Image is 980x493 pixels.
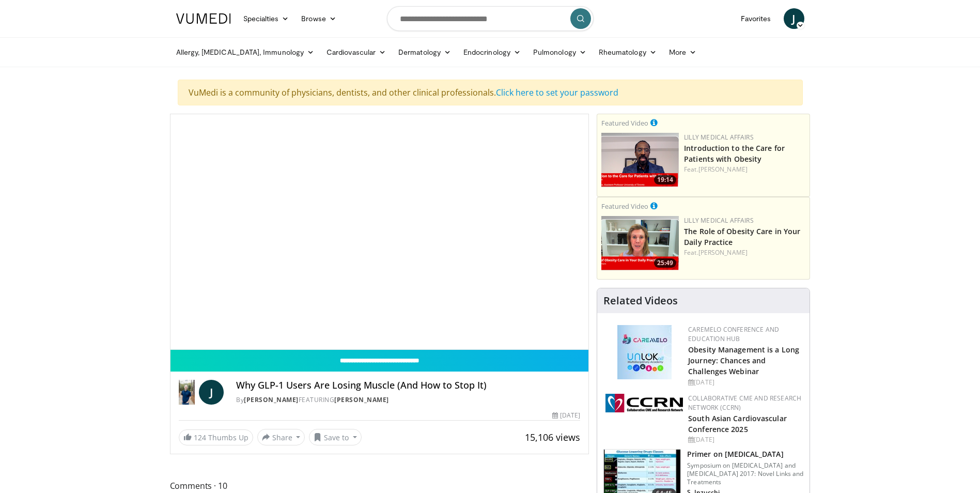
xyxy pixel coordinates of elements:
[601,202,648,211] small: Featured Video
[688,325,779,343] a: CaReMeLO Conference and Education Hub
[654,258,676,268] span: 25:49
[179,380,195,405] img: Dr. Jordan Rennicke
[688,345,799,376] a: Obesity Management is a Long Journey: Chances and Challenges Webinar
[176,13,231,24] img: VuMedi Logo
[601,216,679,270] a: 25:49
[601,216,679,270] img: e1208b6b-349f-4914-9dd7-f97803bdbf1d.png.150x105_q85_crop-smart_upscale.png
[170,114,589,350] video-js: Video Player
[496,87,618,98] a: Click here to set your password
[295,8,343,29] a: Browse
[170,479,589,492] span: Comments 10
[684,133,754,142] a: Lilly Medical Affairs
[525,431,580,443] span: 15,106 views
[688,435,801,444] div: [DATE]
[735,8,777,29] a: Favorites
[244,395,299,404] a: [PERSON_NAME]
[320,42,392,63] a: Cardiovascular
[236,380,580,391] h4: Why GLP-1 Users Are Losing Muscle (And How to Stop It)
[688,394,801,412] a: Collaborative CME and Research Network (CCRN)
[784,8,804,29] a: J
[593,42,663,63] a: Rheumatology
[654,175,676,184] span: 19:14
[236,395,580,405] div: By FEATURING
[603,295,678,307] h4: Related Videos
[605,394,683,412] img: a04ee3ba-8487-4636-b0fb-5e8d268f3737.png.150x105_q85_autocrop_double_scale_upscale_version-0.2.png
[687,461,803,486] p: Symposium on [MEDICAL_DATA] and [MEDICAL_DATA] 2017: Novel Links and Treatments
[698,165,748,174] a: [PERSON_NAME]
[527,42,593,63] a: Pulmonology
[457,42,527,63] a: Endocrinology
[178,80,803,105] div: VuMedi is a community of physicians, dentists, and other clinical professionals.
[237,8,295,29] a: Specialties
[194,433,206,442] span: 124
[688,378,801,387] div: [DATE]
[179,429,253,445] a: 124 Thumbs Up
[687,449,803,459] h3: Primer on [MEDICAL_DATA]
[552,411,580,420] div: [DATE]
[392,42,457,63] a: Dermatology
[684,226,800,247] a: The Role of Obesity Care in Your Daily Practice
[601,133,679,187] a: 19:14
[309,429,362,445] button: Save to
[334,395,389,404] a: [PERSON_NAME]
[688,413,787,434] a: South Asian Cardiovascular Conference 2025
[257,429,305,445] button: Share
[387,6,594,31] input: Search topics, interventions
[684,143,785,164] a: Introduction to the Care for Patients with Obesity
[199,380,224,405] a: J
[684,216,754,225] a: Lilly Medical Affairs
[698,248,748,257] a: [PERSON_NAME]
[170,42,321,63] a: Allergy, [MEDICAL_DATA], Immunology
[684,165,805,174] div: Feat.
[617,325,672,379] img: 45df64a9-a6de-482c-8a90-ada250f7980c.png.150x105_q85_autocrop_double_scale_upscale_version-0.2.jpg
[601,133,679,187] img: acc2e291-ced4-4dd5-b17b-d06994da28f3.png.150x105_q85_crop-smart_upscale.png
[684,248,805,257] div: Feat.
[601,118,648,128] small: Featured Video
[663,42,703,63] a: More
